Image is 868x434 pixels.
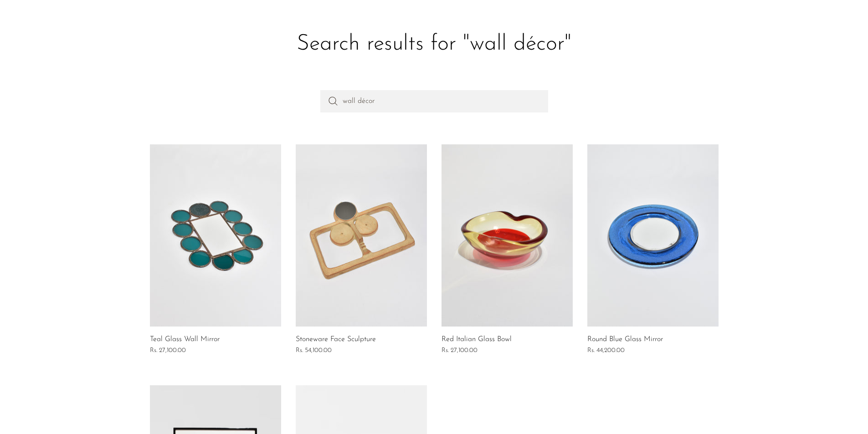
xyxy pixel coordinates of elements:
a: Teal Glass Wall Mirror [150,336,220,344]
a: Red Italian Glass Bowl [442,336,512,344]
span: Rs. 44,200.00 [587,347,625,354]
h1: Search results for "wall décor" [157,30,711,58]
span: Rs. 54,100.00 [296,347,332,354]
a: Round Blue Glass Mirror [587,336,663,344]
input: Perform a search [320,90,548,112]
span: Rs. 27,100.00 [442,347,478,354]
span: Rs. 27,100.00 [150,347,186,354]
a: Stoneware Face Sculpture [296,336,376,344]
